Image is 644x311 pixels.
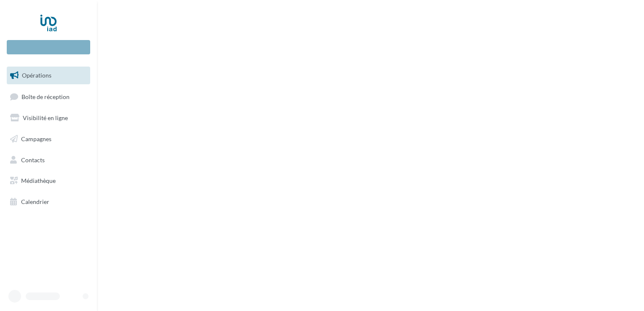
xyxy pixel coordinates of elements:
[5,151,92,169] a: Contacts
[5,172,92,190] a: Médiathèque
[5,88,92,106] a: Boîte de réception
[5,193,92,211] a: Calendrier
[21,93,70,100] span: Boîte de réception
[21,177,56,184] span: Médiathèque
[21,198,49,205] span: Calendrier
[5,130,92,148] a: Campagnes
[7,40,90,54] div: Nouvelle campagne
[5,67,92,84] a: Opérations
[22,72,51,79] span: Opérations
[23,114,68,121] span: Visibilité en ligne
[5,109,92,127] a: Visibilité en ligne
[21,135,51,142] span: Campagnes
[21,156,45,163] span: Contacts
